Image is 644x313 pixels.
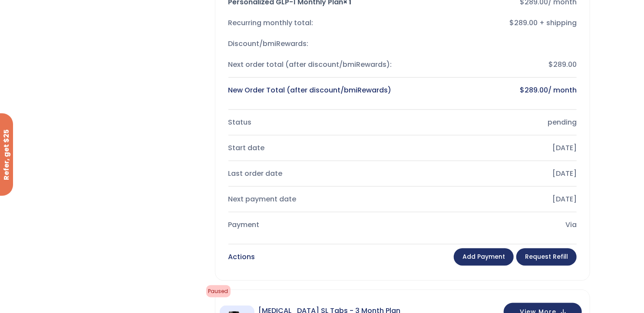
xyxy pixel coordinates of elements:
[410,193,577,205] div: [DATE]
[454,248,514,266] a: Add payment
[228,116,396,128] div: Status
[520,85,548,95] bdi: 289.00
[410,59,577,71] div: $289.00
[228,17,396,29] div: Recurring monthly total:
[228,219,396,231] div: Payment
[228,84,396,96] div: New Order Total (after discount/bmiRewards)
[410,142,577,154] div: [DATE]
[228,142,396,154] div: Start date
[410,116,577,128] div: pending
[206,285,231,297] span: Paused
[410,219,577,231] div: Via
[410,84,577,96] div: / month
[516,248,577,266] a: Request Refill
[228,38,396,50] div: Discount/bmiRewards:
[520,85,525,95] span: $
[228,251,255,263] div: Actions
[228,193,396,205] div: Next payment date
[410,168,577,180] div: [DATE]
[410,17,577,29] div: $289.00 + shipping
[228,59,396,71] div: Next order total (after discount/bmiRewards):
[228,168,396,180] div: Last order date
